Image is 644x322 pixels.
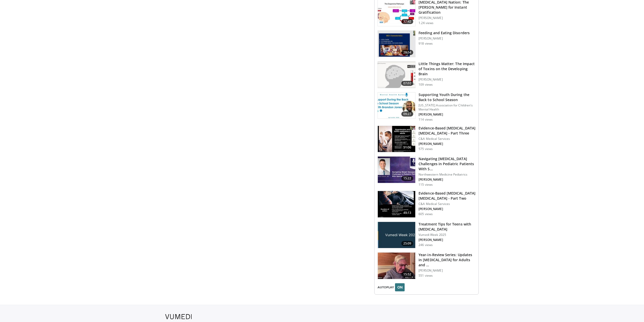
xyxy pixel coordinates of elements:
img: ae62ec0d-2b00-4c78-ade8-d63181535d7c.150x105_q85_crop-smart_upscale.jpg [378,126,415,152]
span: 25:09 [401,241,413,246]
h3: Evidence-Based [MEDICAL_DATA] [MEDICAL_DATA] - Part Two [419,191,475,201]
span: 51:06 [401,145,413,150]
p: [PERSON_NAME] [419,269,475,273]
h3: Year-in-Review Series: Updates in [MEDICAL_DATA] for Adults and … [419,252,475,268]
p: 918 views [419,42,433,46]
p: 551 views [419,274,433,278]
p: [PERSON_NAME] [419,142,475,146]
a: 07:02 Little Things Matter: The Impact of Toxins on the Developing Brain [PERSON_NAME] 109 views [378,61,475,88]
p: 246 views [419,243,433,247]
p: Vumedi Week 2025 [419,233,475,237]
p: [PERSON_NAME] [419,16,475,20]
img: VuMedi Logo [165,314,192,319]
img: 715fb2a1-f99a-4792-9be9-fb7f8352bfeb.150x105_q85_crop-smart_upscale.jpg [378,191,415,217]
img: 316a675f-ed7e-43ca-99d5-43dc7a166faa.jpg.150x105_q85_crop-smart_upscale.jpg [378,222,415,248]
span: AUTOPLAY [378,285,394,290]
a: 51:06 Evidence-Based [MEDICAL_DATA] [MEDICAL_DATA] - Part Three C&A Medical Services [PERSON_NAME... [378,126,475,153]
span: 49:13 [401,210,413,215]
p: [PERSON_NAME] [419,112,475,117]
span: 09:27 [401,111,413,117]
a: 09:27 Supporting Youth During the Back to School Season [US_STATE] Association for Children's Men... [378,92,475,122]
a: 15:22 Navigating [MEDICAL_DATA] Challenges in Pediatric Patients With S… Northwestern Medicine Pe... [378,156,475,187]
img: c5754181-9047-416a-a8b7-fe0d3f6b14dd.150x105_q85_crop-smart_upscale.jpg [378,62,415,88]
p: [PERSON_NAME] [419,178,475,182]
p: 109 views [419,83,433,87]
img: ee712a4b-a0ac-44d8-af91-347b2f3b04d2.150x105_q85_crop-smart_upscale.jpg [378,92,415,119]
p: [US_STATE] Association for Children's Mental Health [419,103,475,111]
a: 49:13 Evidence-Based [MEDICAL_DATA] [MEDICAL_DATA] - Part Two C&A Medical Services [PERSON_NAME] ... [378,191,475,218]
span: 32:42 [401,19,413,24]
span: 28:54 [401,50,413,55]
img: f640964c-893f-432a-b32a-b3343deabcbe.150x105_q85_crop-smart_upscale.jpg [378,31,415,57]
h3: Supporting Youth During the Back to School Season [419,92,475,102]
p: 575 views [419,147,433,151]
h3: Little Things Matter: The Impact of Toxins on the Developing Brain [419,61,475,77]
h3: Feeding and Eating Disorders [419,30,470,35]
p: Northwestern Medicine Pediatrics [419,173,475,177]
p: 1.2K views [419,21,433,25]
p: C&A Medical Services [419,137,475,141]
p: C&A Medical Services [419,202,475,206]
p: 114 views [419,118,433,122]
p: [PERSON_NAME] [419,207,475,211]
h3: Evidence-Based [MEDICAL_DATA] [MEDICAL_DATA] - Part Three [419,126,475,136]
span: 15:52 [401,272,413,277]
h3: Treatment Tips for Teens with [MEDICAL_DATA] [419,222,475,232]
h3: Navigating [MEDICAL_DATA] Challenges in Pediatric Patients With S… [419,156,475,172]
button: ON [395,283,405,291]
a: 28:54 Feeding and Eating Disorders [PERSON_NAME] 918 views [378,30,475,57]
p: [PERSON_NAME] [419,36,470,41]
p: 115 views [419,183,433,187]
a: 15:52 Year-in-Review Series: Updates in [MEDICAL_DATA] for Adults and … [PERSON_NAME] 551 views [378,252,475,279]
p: [PERSON_NAME] [419,238,475,242]
a: 25:09 Treatment Tips for Teens with [MEDICAL_DATA] Vumedi Week 2025 [PERSON_NAME] 246 views [378,222,475,249]
img: 148d76f3-e213-4310-86f0-ac4fb44a36e0.150x105_q85_crop-smart_upscale.jpg [378,253,415,279]
p: [PERSON_NAME] [419,78,475,82]
p: 605 views [419,212,433,216]
span: 07:02 [401,81,413,86]
span: 15:22 [401,176,413,181]
img: f5342e06-a86f-4292-8adc-61113d49e355.150x105_q85_crop-smart_upscale.jpg [378,157,415,183]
